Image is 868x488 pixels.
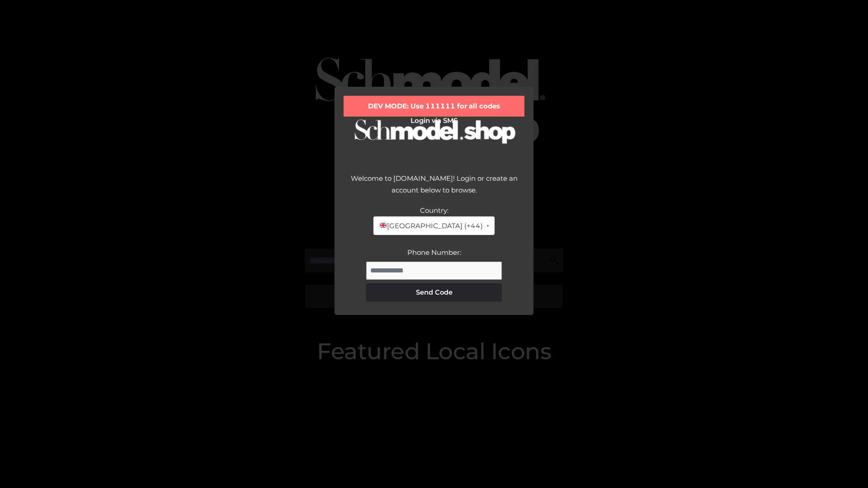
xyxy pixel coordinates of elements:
div: Welcome to [DOMAIN_NAME]! Login or create an account below to browse. [344,173,524,205]
img: 🇬🇧 [380,222,387,229]
span: [GEOGRAPHIC_DATA] (+44) [379,220,482,232]
button: Send Code [366,283,502,301]
label: Country: [420,206,448,215]
h2: Login via SMS [344,117,524,125]
label: Phone Number: [407,248,461,257]
div: DEV MODE: Use 111111 for all codes [344,96,524,117]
